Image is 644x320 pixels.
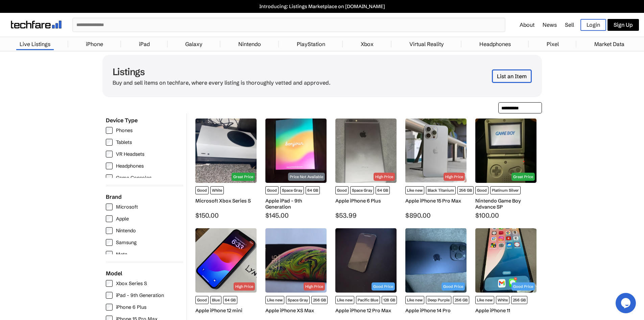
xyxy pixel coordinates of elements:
[3,3,641,9] a: Introducing: Listings Marketplace on [DOMAIN_NAME]
[106,227,180,234] label: Nintendo
[496,296,509,304] span: White
[405,296,424,304] span: Like new
[195,228,257,293] img: Apple - iPhone 12 mini
[405,211,467,219] div: $890.00
[476,37,514,51] a: Headphones
[106,174,180,181] label: Game Consoles
[265,211,327,219] div: $145.00
[106,117,183,124] div: Device Type
[475,228,536,293] img: Apple - iPhone 11
[106,127,180,134] label: Phones
[335,211,397,219] div: $53.99
[543,37,562,51] a: Pixel
[376,186,390,194] span: 64 GB
[265,307,327,314] div: Apple iPhone XS Max
[113,79,331,86] p: Buy and sell items on techfare, where every listing is thoroughly vetted and approved.
[106,251,113,258] input: Meta
[405,307,467,314] div: Apple iPhone 14 Pro
[475,119,536,183] img: Nintendo - Game Boy Advance SP
[335,119,397,183] img: Apple - iPhone 6 Plus
[106,193,183,200] div: Brand
[475,296,494,304] span: Like new
[106,215,180,222] label: Apple
[232,173,255,181] div: Great Price
[382,296,397,304] span: 128 GB
[350,186,374,194] span: Space Gray
[293,37,329,51] a: PlayStation
[265,186,279,194] span: Good
[195,296,209,304] span: Good
[265,228,327,293] img: Apple - iPhone XS Max
[511,282,535,291] div: Good Price
[580,19,606,31] a: Login
[235,37,264,51] a: Nintendo
[106,304,180,311] label: iPhone 6 Plus
[136,37,153,51] a: iPad
[335,307,397,314] div: Apple iPhone 12 Pro Max
[426,296,451,304] span: Deep Purple
[195,119,257,183] img: Microsoft - Xbox Series S
[335,186,349,194] span: Good
[106,163,180,169] label: Headphones
[475,307,536,314] div: Apple iPhone 11
[356,296,380,304] span: Pacific Blue
[306,186,320,194] span: 64 GB
[106,215,113,222] input: Apple
[304,282,325,291] div: High Price
[182,37,206,51] a: Galaxy
[106,139,113,146] input: Tablets
[106,151,113,157] input: VR Headsets
[405,186,424,194] span: Like new
[106,227,113,234] input: Nintendo
[106,127,113,134] input: Phones
[357,37,377,51] a: Xbox
[372,282,395,291] div: Good Price
[195,198,257,204] div: Microsoft Xbox Series S
[210,296,221,304] span: Blue
[113,66,331,78] h1: Listings
[607,19,639,31] a: Sign Up
[82,37,106,51] a: iPhone
[511,173,535,181] div: Great Price
[405,228,467,293] img: Apple - iPhone 14 Pro
[106,280,113,287] input: Xbox Series S
[106,204,113,210] input: Microsoft
[457,186,474,194] span: 256 GB
[442,282,465,291] div: Good Price
[492,69,532,83] a: List an Item
[475,198,536,210] div: Nintendo Game Boy Advance SP
[616,293,637,313] iframe: chat widget
[311,296,328,304] span: 256 GB
[106,239,113,246] input: Samsung
[106,174,113,181] input: Game Consoles
[106,239,180,246] label: Samsung
[520,21,534,28] a: About
[405,119,467,183] img: Apple - iPhone 15 Pro Max
[335,228,397,293] img: Apple - iPhone 12 Pro Max
[106,204,180,210] label: Microsoft
[265,119,327,183] img: Apple - iPad - 9th Generation
[195,186,209,194] span: Good
[210,186,224,194] span: White
[543,21,557,28] a: News
[374,173,395,181] div: High Price
[195,211,257,219] div: $150.00
[265,296,284,304] span: Like new
[511,296,527,304] span: 256 GB
[591,37,628,51] a: Market Data
[106,280,180,287] label: Xbox Series S
[475,211,536,219] div: $100.00
[106,292,113,299] input: iPad - 9th Generation
[280,186,304,194] span: Space Gray
[106,270,183,277] div: Model
[490,186,521,194] span: Platinum Silver
[234,282,255,291] div: High Price
[286,296,310,304] span: Space Gray
[16,37,54,51] a: Live Listings
[11,21,62,28] img: techfare logo
[444,173,465,181] div: High Price
[453,296,469,304] span: 256 GB
[405,198,467,204] div: Apple iPhone 15 Pro Max
[475,186,488,194] span: Good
